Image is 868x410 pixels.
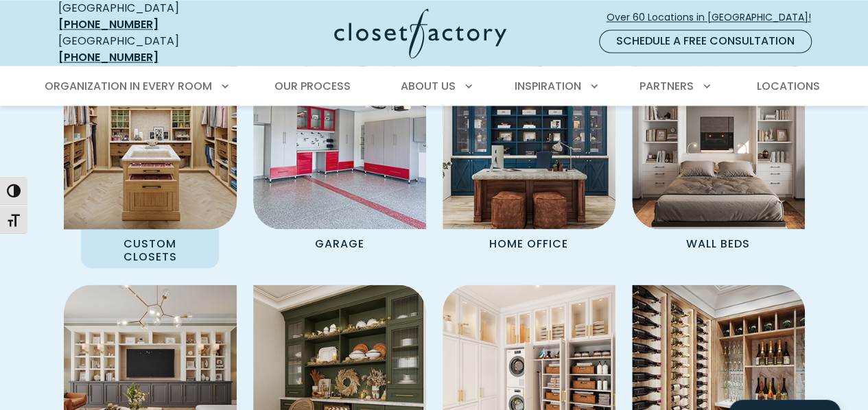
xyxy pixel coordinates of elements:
a: Over 60 Locations in [GEOGRAPHIC_DATA]! [606,5,823,29]
div: [GEOGRAPHIC_DATA] [58,33,226,66]
a: Home Office featuring desk and custom cabinetry Home Office [443,56,615,268]
a: [PHONE_NUMBER] [58,16,159,32]
p: Custom Closets [81,229,220,268]
span: Organization in Every Room [45,78,212,94]
a: [PHONE_NUMBER] [58,49,159,65]
p: Wall Beds [664,229,772,255]
img: Garage Cabinets [253,56,426,229]
img: Closet Factory Logo [334,8,506,58]
a: Custom Closet with island Custom Closets [64,56,237,268]
p: Home Office [467,229,590,255]
p: Garage [293,229,386,255]
span: About Us [401,78,456,94]
span: Partners [640,78,694,94]
img: Wall Bed [632,56,805,229]
a: Wall Bed Wall Beds [632,56,805,268]
img: Home Office featuring desk and custom cabinetry [443,56,615,229]
span: Inspiration [515,78,581,94]
span: Locations [756,78,819,94]
nav: Primary Menu [35,67,834,106]
span: Over 60 Locations in [GEOGRAPHIC_DATA]! [607,10,822,25]
a: Garage Cabinets Garage [253,56,426,268]
span: Our Process [274,78,351,94]
img: Custom Closet with island [55,48,245,238]
a: Schedule a Free Consultation [599,29,812,53]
